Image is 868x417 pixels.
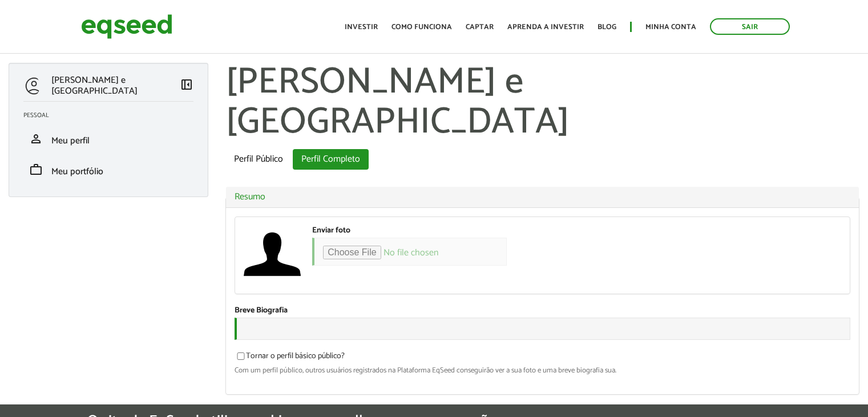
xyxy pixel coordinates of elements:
a: Minha conta [645,23,696,31]
label: Breve Biografia [235,307,288,315]
span: Meu perfil [51,133,90,149]
span: work [29,163,43,177]
a: workMeu portfólio [23,163,193,177]
a: Colapsar menu [180,78,193,94]
a: Como funciona [391,23,452,31]
h1: [PERSON_NAME] e [GEOGRAPHIC_DATA] [225,63,859,143]
a: Blog [597,23,616,31]
label: Enviar foto [312,227,350,235]
a: Investir [345,23,378,31]
a: Sair [710,18,790,35]
a: Ver perfil do usuário. [244,226,301,283]
span: person [29,132,43,146]
a: Perfil Público [225,149,292,170]
span: left_panel_close [180,78,193,91]
div: Com um perfil público, outros usuários registrados na Plataforma EqSeed conseguirão ver a sua fot... [235,367,850,374]
a: Captar [466,23,494,31]
a: personMeu perfil [23,132,193,146]
a: Perfil Completo [293,149,369,170]
li: Meu perfil [15,123,202,154]
img: Foto de Mauricio Lima e Lima [244,226,301,283]
h2: Pessoal [23,112,202,119]
label: Tornar o perfil básico público? [235,352,345,364]
p: [PERSON_NAME] e [GEOGRAPHIC_DATA] [51,75,180,97]
input: Tornar o perfil básico público? [231,352,251,360]
img: EqSeed [81,11,172,42]
a: Resumo [235,193,850,202]
span: Meu portfólio [51,164,103,179]
li: Meu portfólio [15,154,202,185]
a: Aprenda a investir [507,23,584,31]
